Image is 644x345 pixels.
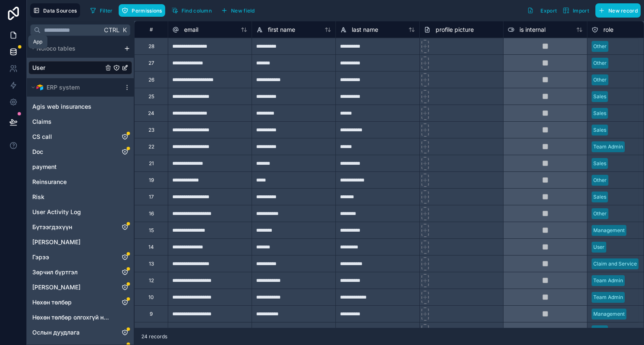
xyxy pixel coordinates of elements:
div: 17 [149,194,154,200]
span: is internal [519,26,545,34]
span: role [603,26,613,34]
span: Permissions [132,8,162,14]
div: 9 [150,311,153,317]
div: 28 [148,43,154,50]
div: Sales [593,110,606,117]
div: Sales [593,327,606,335]
button: Permissions [119,4,165,17]
div: 26 [148,77,154,83]
div: 21 [149,160,154,167]
button: New record [595,3,641,18]
div: Team Admin [593,143,623,151]
span: profile picture [436,26,474,34]
div: Management [593,227,625,234]
div: App [33,38,42,45]
div: Other [593,43,607,50]
div: Team Admin [593,294,623,301]
div: Sales [593,93,606,100]
div: # [141,26,161,33]
div: 24 [148,110,154,117]
div: 23 [148,127,154,133]
div: 19 [149,177,154,184]
div: 15 [149,227,154,234]
button: New field [218,4,258,17]
span: Find column [182,8,212,14]
span: Filter [100,8,113,14]
div: Other [593,76,607,84]
div: 22 [148,143,154,150]
div: 12 [149,277,154,284]
span: New field [231,8,255,14]
button: Export [524,3,560,18]
div: 8 [150,327,153,334]
span: Data Sources [43,8,77,14]
div: 10 [148,294,154,301]
button: Import [560,3,592,18]
span: New record [608,8,638,14]
button: Filter [87,4,116,17]
span: Export [540,8,557,14]
div: User [593,243,605,251]
span: last name [352,26,378,34]
div: Sales [593,193,606,201]
span: email [184,26,198,34]
div: Other [593,176,607,184]
button: Find column [169,4,215,17]
span: 24 records [141,333,167,340]
div: Management [593,310,625,318]
span: Import [573,8,589,14]
div: Claim and Service [593,260,637,268]
div: Sales [593,126,606,134]
button: Data Sources [30,3,80,18]
div: 25 [148,93,154,100]
div: 27 [148,60,154,66]
span: K [122,27,127,33]
span: first name [268,26,295,34]
div: 14 [148,244,154,250]
a: New record [592,3,641,18]
div: 16 [149,210,154,217]
div: Team Admin [593,277,623,284]
div: 13 [149,261,154,267]
a: Permissions [119,4,168,17]
span: Ctrl [103,25,120,35]
div: Other [593,59,607,67]
div: Other [593,210,607,217]
div: Sales [593,160,606,167]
